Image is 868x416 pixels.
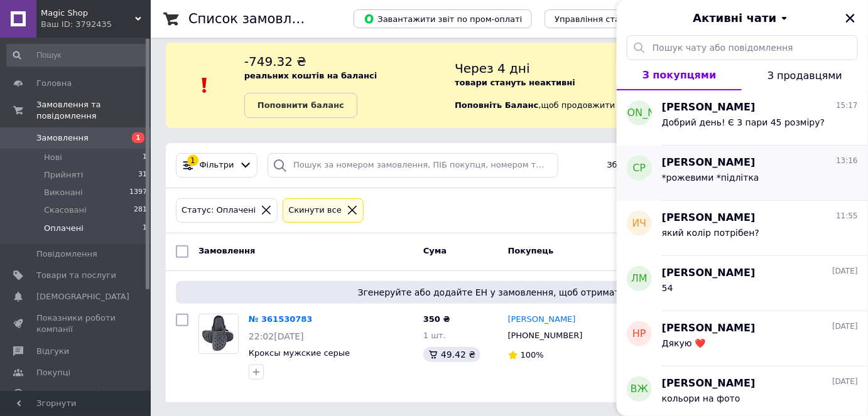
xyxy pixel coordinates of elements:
[134,205,147,216] span: 281
[129,187,147,198] span: 1397
[44,223,84,234] span: Оплачені
[244,93,357,118] a: Поповнити баланс
[832,266,858,277] span: [DATE]
[662,228,759,238] span: який колір потрібен?
[643,69,717,81] span: З покупцями
[836,211,858,221] span: 11:55
[455,61,530,76] span: Через 4 дні
[832,321,858,332] span: [DATE]
[617,311,868,366] button: НР[PERSON_NAME][DATE]Дякую ❤️
[198,314,239,354] a: Фото товару
[179,204,258,217] div: Статус: Оплачені
[199,314,238,353] img: Фото товару
[836,156,858,166] span: 13:16
[662,283,673,293] span: 54
[423,331,446,340] span: 1 шт.
[617,146,868,201] button: СР[PERSON_NAME]13:16*рожевими *підлітка
[258,100,344,110] b: Поповнити баланс
[200,159,234,171] span: Фільтри
[36,367,70,378] span: Покупці
[508,314,576,326] a: [PERSON_NAME]
[44,187,83,198] span: Виконані
[598,106,681,120] span: [PERSON_NAME]
[44,169,83,181] span: Прийняті
[508,246,554,255] span: Покупець
[249,314,313,324] a: № 361530783
[244,54,307,69] span: -749.32 ₴
[545,9,661,28] button: Управління статусами
[286,204,344,217] div: Cкинути все
[617,256,868,311] button: ЛМ[PERSON_NAME][DATE]54
[268,153,558,178] input: Пошук за номером замовлення, ПІБ покупця, номером телефону, Email, номером накладної
[36,99,151,122] span: Замовлення та повідомлення
[195,76,214,95] img: :exclamation:
[662,393,741,403] span: кольори на фото
[617,90,868,146] button: [PERSON_NAME][PERSON_NAME]15:17Добрий день! Є 3 пари 45 розміру?
[506,328,585,344] div: [PHONE_NUMBER]
[555,14,651,24] span: Управління статусами
[832,376,858,387] span: [DATE]
[364,13,522,24] span: Завантажити звіт по пром-оплаті
[132,132,144,143] span: 1
[742,60,868,90] button: З продавцями
[631,382,648,397] span: ВЖ
[36,248,97,260] span: Повідомлення
[632,216,647,231] span: ИЧ
[36,132,89,144] span: Замовлення
[662,266,756,280] span: [PERSON_NAME]
[36,291,129,302] span: [DEMOGRAPHIC_DATA]
[652,10,833,26] button: Активні чати
[455,100,538,110] b: Поповніть Баланс
[423,314,450,324] span: 350 ₴
[632,327,646,341] span: НР
[617,60,742,90] button: З покупцями
[41,8,135,19] span: Magiс Shop
[188,11,316,26] h1: Список замовлень
[607,159,693,171] span: Збережені фільтри:
[143,223,147,234] span: 1
[187,155,198,166] div: 1
[633,161,646,176] span: СР
[662,117,825,127] span: Добрий день! Є 3 пари 45 розміру?
[662,211,756,225] span: [PERSON_NAME]
[627,35,858,60] input: Пошук чату або повідомлення
[181,286,838,299] span: Згенеруйте або додайте ЕН у замовлення, щоб отримати оплату
[354,9,532,28] button: Завантажити звіт по пром-оплаті
[41,19,151,30] div: Ваш ID: 3792435
[36,312,116,335] span: Показники роботи компанії
[768,70,842,82] span: З продавцями
[423,246,447,255] span: Cума
[36,78,72,89] span: Головна
[662,156,756,170] span: [PERSON_NAME]
[249,331,304,341] span: 22:02[DATE]
[44,205,87,216] span: Скасовані
[455,78,575,87] b: товари стануть неактивні
[249,348,350,358] a: Кроксы мужские серые
[836,100,858,111] span: 15:17
[662,338,705,348] span: Дякую ❤️
[6,44,148,67] input: Пошук
[198,246,255,255] span: Замовлення
[36,346,69,357] span: Відгуки
[631,272,648,286] span: ЛМ
[662,100,756,115] span: [PERSON_NAME]
[455,53,853,118] div: , щоб продовжити отримувати замовлення
[143,152,147,163] span: 1
[36,388,104,400] span: Каталог ProSale
[843,11,858,26] button: Закрити
[138,169,147,181] span: 31
[44,152,62,163] span: Нові
[244,71,377,80] b: реальних коштів на балансі
[662,376,756,391] span: [PERSON_NAME]
[521,350,544,360] span: 100%
[693,10,776,26] span: Активні чати
[36,270,116,281] span: Товари та послуги
[662,321,756,336] span: [PERSON_NAME]
[617,201,868,256] button: ИЧ[PERSON_NAME]11:55який колір потрібен?
[662,173,759,183] span: *рожевими *підлітка
[423,347,480,362] div: 49.42 ₴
